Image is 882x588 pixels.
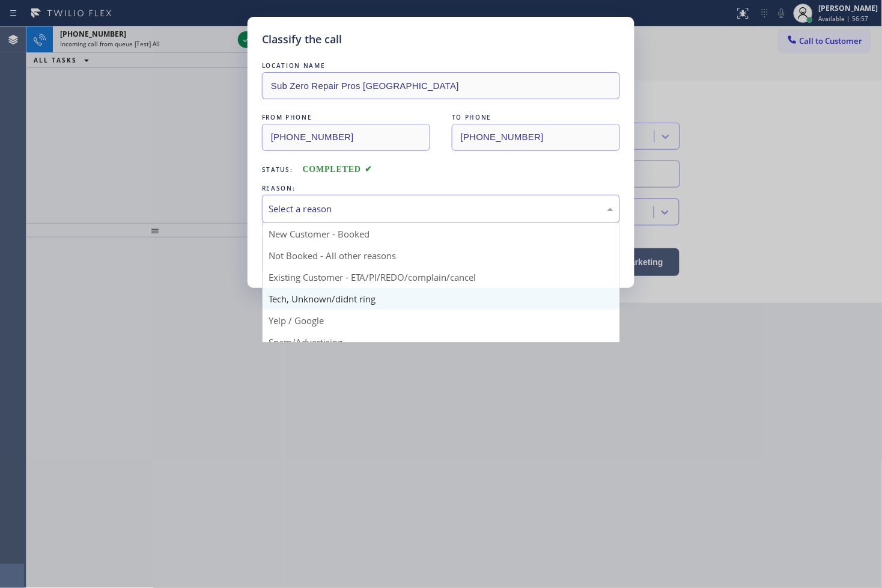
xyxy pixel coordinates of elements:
div: Select a reason [269,202,613,216]
div: Spam/Advertising [263,331,619,353]
div: REASON: [262,182,620,195]
h5: Classify the call [262,31,342,47]
div: TO PHONE [452,111,620,124]
span: COMPLETED [303,165,373,174]
div: LOCATION NAME [262,60,620,72]
div: New Customer - Booked [263,223,619,245]
div: Not Booked - All other reasons [263,245,619,266]
span: Status: [262,165,293,174]
div: Tech, Unknown/didnt ring [263,288,619,310]
div: Existing Customer - ETA/PI/REDO/complain/cancel [263,266,619,288]
input: From phone [262,124,430,151]
input: To phone [452,124,620,151]
div: Yelp / Google [263,310,619,331]
div: FROM PHONE [262,111,430,124]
